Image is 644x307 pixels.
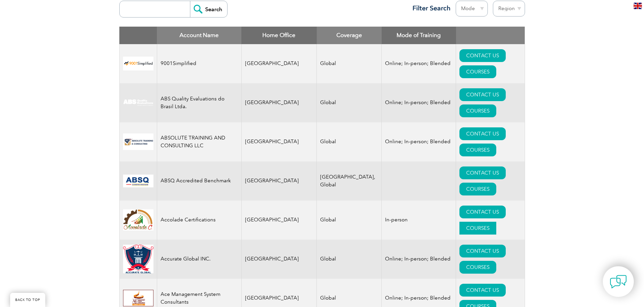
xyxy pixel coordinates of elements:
[123,209,153,231] img: 1a94dd1a-69dd-eb11-bacb-002248159486-logo.jpg
[123,290,153,306] img: 306afd3c-0a77-ee11-8179-000d3ae1ac14-logo.jpg
[459,183,496,195] a: COURSES
[610,273,627,290] img: contact-chat.png
[459,49,506,62] a: CONTACT US
[241,122,317,161] td: [GEOGRAPHIC_DATA]
[459,245,506,257] a: CONTACT US
[157,240,241,279] td: Accurate Global INC.
[459,222,496,235] a: COURSES
[241,44,317,83] td: [GEOGRAPHIC_DATA]
[317,83,382,122] td: Global
[382,83,456,122] td: Online; In-person; Blended
[317,27,382,44] th: Coverage: activate to sort column ascending
[317,240,382,279] td: Global
[190,1,227,17] input: Search
[459,144,496,156] a: COURSES
[241,201,317,240] td: [GEOGRAPHIC_DATA]
[157,161,241,201] td: ABSQ Accredited Benchmark
[459,166,506,179] a: CONTACT US
[382,122,456,161] td: Online; In-person; Blended
[456,27,525,44] th: : activate to sort column ascending
[123,99,153,106] img: c92924ac-d9bc-ea11-a814-000d3a79823d-logo.jpg
[123,245,153,274] img: a034a1f6-3919-f011-998a-0022489685a1-logo.png
[459,104,496,117] a: COURSES
[241,83,317,122] td: [GEOGRAPHIC_DATA]
[634,3,642,9] img: en
[382,44,456,83] td: Online; In-person; Blended
[317,122,382,161] td: Global
[241,27,317,44] th: Home Office: activate to sort column ascending
[459,88,506,101] a: CONTACT US
[317,161,382,201] td: [GEOGRAPHIC_DATA], Global
[459,65,496,78] a: COURSES
[123,175,153,187] img: cc24547b-a6e0-e911-a812-000d3a795b83-logo.png
[241,240,317,279] td: [GEOGRAPHIC_DATA]
[459,261,496,274] a: COURSES
[317,201,382,240] td: Global
[408,4,451,12] h3: Filter Search
[317,44,382,83] td: Global
[157,44,241,83] td: 9001Simplified
[459,206,506,218] a: CONTACT US
[10,293,45,307] a: BACK TO TOP
[123,57,153,70] img: 37c9c059-616f-eb11-a812-002248153038-logo.png
[382,201,456,240] td: In-person
[157,201,241,240] td: Accolade Certifications
[123,133,153,150] img: 16e092f6-eadd-ed11-a7c6-00224814fd52-logo.png
[459,284,506,297] a: CONTACT US
[241,161,317,201] td: [GEOGRAPHIC_DATA]
[459,127,506,140] a: CONTACT US
[157,27,241,44] th: Account Name: activate to sort column descending
[157,122,241,161] td: ABSOLUTE TRAINING AND CONSULTING LLC
[157,83,241,122] td: ABS Quality Evaluations do Brasil Ltda.
[382,240,456,279] td: Online; In-person; Blended
[382,27,456,44] th: Mode of Training: activate to sort column ascending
